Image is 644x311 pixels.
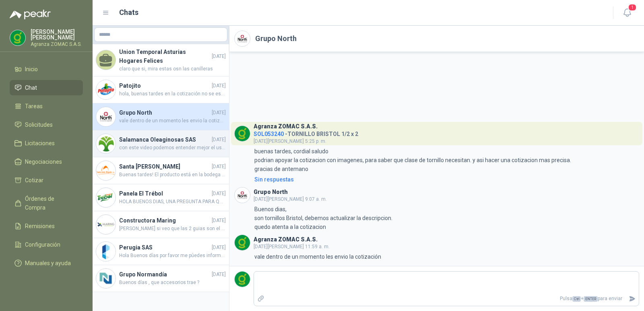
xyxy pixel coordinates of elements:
[10,80,83,95] a: Chat
[25,65,38,74] span: Inicio
[10,30,25,45] img: Company Logo
[119,65,226,73] span: claro que si, mira estas osn las canilleras
[212,217,226,224] span: [DATE]
[96,188,116,207] img: Company Logo
[25,102,43,111] span: Tareas
[254,190,288,194] h3: Grupo North
[96,134,116,153] img: Company Logo
[96,107,116,126] img: Company Logo
[235,235,250,250] img: Company Logo
[93,130,229,157] a: Company LogoSalamanca Oleaginosas SAS[DATE]con este video podemos entender mejor el uso de la cuc...
[254,138,326,144] span: [DATE][PERSON_NAME] 5:25 p. m.
[212,271,226,278] span: [DATE]
[96,161,116,180] img: Company Logo
[572,296,581,302] span: Ctrl
[93,76,229,103] a: Company LogoPatojito[DATE]hola, buenas tardes en la cotización no se especifica que tipo de maqui...
[10,237,83,252] a: Configuración
[119,47,210,65] h4: Union Temporal Asturias Hogares Felices
[119,135,210,144] h4: Salamanca Oleaginosas SAS
[119,117,226,125] span: vale dentro de un momento les envio la cotización
[93,265,229,292] a: Company LogoGrupo Normandía[DATE]Buenos días , que accesorios trae ?
[25,222,55,231] span: Remisiones
[93,103,229,130] a: Company LogoGrupo North[DATE]vale dentro de un momento les envio la cotización
[254,131,284,137] span: SOL053240
[31,42,83,47] p: Agranza ZOMAC S.A.S.
[254,252,381,261] p: vale dentro de un momento les envio la cotización
[119,90,226,98] span: hola, buenas tardes en la cotización no se especifica que tipo de maquinaria se esta solicitando ...
[235,187,250,203] img: Company Logo
[96,269,116,288] img: Company Logo
[93,238,229,265] a: Company LogoPerugia SAS[DATE]Hola Buenos días por favor me púedes informar si la sopladora no vie...
[96,80,116,99] img: Company Logo
[96,242,116,261] img: Company Logo
[212,109,226,117] span: [DATE]
[93,157,229,184] a: Company LogoSanta [PERSON_NAME][DATE]Buenas tardes! El producto está en la bodega de interrapidis...
[268,292,626,306] p: Pulsa + para enviar
[119,108,210,117] h4: Grupo North
[212,82,226,90] span: [DATE]
[254,292,268,306] label: Adjuntar archivos
[10,136,83,151] a: Licitaciones
[93,211,229,238] a: Company LogoConstructora Maring[DATE][PERSON_NAME] si veo que las 2 guias son el mismo numero est...
[254,124,318,129] h3: Agranza ZOMAC S.A.S.
[10,10,51,19] img: Logo peakr
[25,139,55,148] span: Licitaciones
[93,44,229,76] a: Union Temporal Asturias Hogares Felices[DATE]claro que si, mira estas osn las canilleras
[119,7,138,18] h1: Chats
[96,215,116,234] img: Company Logo
[119,162,210,171] h4: Santa [PERSON_NAME]
[25,176,43,185] span: Cotizar
[620,6,634,20] button: 1
[93,184,229,211] a: Company LogoPanela El Trébol[DATE]HOLA BUENOS DIAS, UNA PREGUNTA PARA QUE [PERSON_NAME] ES EL YOY...
[212,190,226,198] span: [DATE]
[235,31,250,46] img: Company Logo
[119,81,210,90] h4: Patojito
[10,173,83,188] a: Cotizar
[254,237,318,242] h3: Agranza ZOMAC S.A.S.
[119,216,210,225] h4: Constructora Maring
[254,244,330,249] span: [DATE][PERSON_NAME] 11:59 a. m.
[10,62,83,77] a: Inicio
[625,292,639,306] button: Enviar
[212,53,226,60] span: [DATE]
[25,157,62,166] span: Negociaciones
[10,255,83,271] a: Manuales y ayuda
[10,218,83,234] a: Remisiones
[119,225,226,233] span: [PERSON_NAME] si veo que las 2 guias son el mismo numero esta en entrega desde [DATE] pero nada q...
[119,279,226,286] span: Buenos días , que accesorios trae ?
[10,191,83,215] a: Órdenes de Compra
[25,194,75,212] span: Órdenes de Compra
[212,136,226,144] span: [DATE]
[10,117,83,132] a: Solicitudes
[235,126,250,141] img: Company Logo
[25,240,60,249] span: Configuración
[254,147,571,173] p: buenas tardes, cordial saludo podrian apoyar la cotizacion con imagenes, para saber que clase de ...
[10,99,83,114] a: Tareas
[255,33,297,44] h2: Grupo North
[31,29,83,40] p: [PERSON_NAME] [PERSON_NAME]
[254,129,358,136] h4: - TORNILLO BRISTOL 1/2 x 2
[25,259,71,268] span: Manuales y ayuda
[212,244,226,251] span: [DATE]
[119,243,210,252] h4: Perugia SAS
[212,163,226,171] span: [DATE]
[254,175,294,184] div: Sin respuestas
[25,120,53,129] span: Solicitudes
[119,189,210,198] h4: Panela El Trébol
[10,154,83,169] a: Negociaciones
[119,171,226,179] span: Buenas tardes! El producto está en la bodega de interrapidisimo en Pradera, nos indican que no pu...
[235,272,250,287] img: Company Logo
[119,270,210,279] h4: Grupo Normandía
[25,83,37,92] span: Chat
[584,296,598,302] span: ENTER
[628,4,637,11] span: 1
[254,205,392,231] p: Buenos dias, son tornillos Bristol, debemos actualizar la descripcion. quedo atenta a la cotizacion
[119,198,226,206] span: HOLA BUENOS DIAS, UNA PREGUNTA PARA QUE [PERSON_NAME] ES EL YOYO, YA QUE ES EL SISTEMA NO ME ARRO...
[119,252,226,260] span: Hola Buenos días por favor me púedes informar si la sopladora no viene con esta pieza, ya que no ...
[119,144,226,152] span: con este video podemos entender mejor el uso de la cuchilla: [URL][DOMAIN_NAME]
[254,196,327,202] span: [DATE][PERSON_NAME] 9:07 a. m.
[253,175,639,184] a: Sin respuestas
